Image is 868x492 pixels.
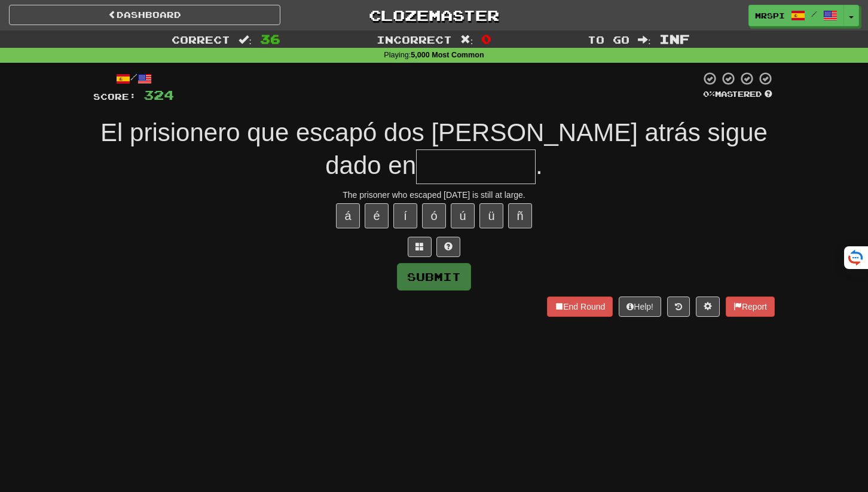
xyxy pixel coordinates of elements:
[481,32,491,46] span: 0
[701,89,775,100] div: Mastered
[638,35,651,45] span: :
[260,32,280,46] span: 36
[479,203,503,228] button: ü
[239,35,252,45] span: :
[393,203,417,228] button: í
[377,33,452,45] span: Incorrect
[172,33,230,45] span: Correct
[298,5,570,26] a: Clozemaster
[536,151,543,179] span: .
[336,203,360,228] button: á
[508,203,532,228] button: ñ
[703,89,715,99] span: 0 %
[726,297,775,317] button: Report
[408,237,432,257] button: Switch sentence to multiple choice alt+p
[397,263,471,291] button: Submit
[659,32,690,46] span: Inf
[451,203,475,228] button: ú
[588,33,629,45] span: To go
[93,189,775,201] div: The prisoner who escaped [DATE] is still at large.
[143,87,174,102] span: 324
[748,5,844,26] a: MrsPi /
[9,5,280,25] a: Dashboard
[93,71,174,86] div: /
[411,51,484,59] strong: 5,000 Most Common
[811,10,817,18] span: /
[365,203,389,228] button: é
[667,297,690,317] button: Round history (alt+y)
[100,118,768,179] span: El prisionero que escapó dos [PERSON_NAME] atrás sigue dado en
[436,237,460,257] button: Single letter hint - you only get 1 per sentence and score half the points! alt+h
[619,297,661,317] button: Help!
[93,91,136,102] span: Score:
[422,203,446,228] button: ó
[755,10,785,21] span: MrsPi
[547,297,613,317] button: End Round
[460,35,473,45] span: :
